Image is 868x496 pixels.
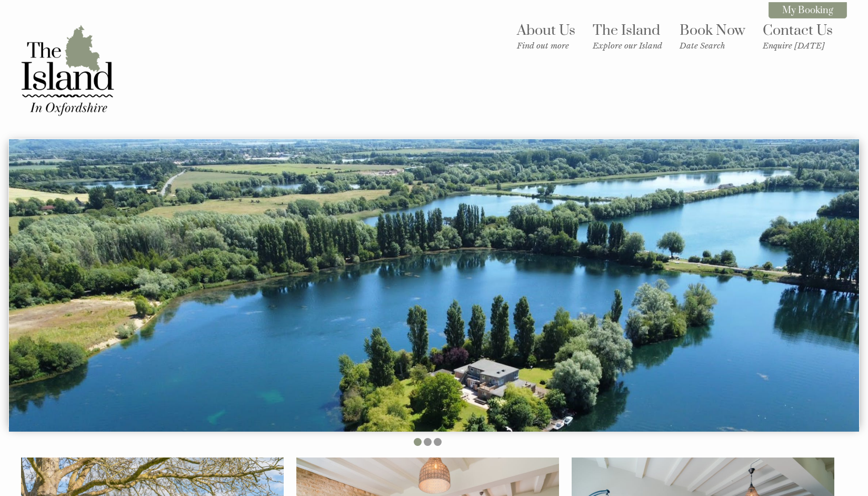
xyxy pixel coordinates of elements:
[15,17,120,123] img: The Island in Oxfordshire
[593,41,662,51] small: Explore our Island
[680,41,745,51] small: Date Search
[763,22,833,51] a: Contact UsEnquire [DATE]
[680,22,745,51] a: Book NowDate Search
[593,22,662,51] a: The IslandExplore our Island
[763,41,833,51] small: Enquire [DATE]
[517,22,575,51] a: About UsFind out more
[769,2,847,18] a: My Booking
[517,41,575,51] small: Find out more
